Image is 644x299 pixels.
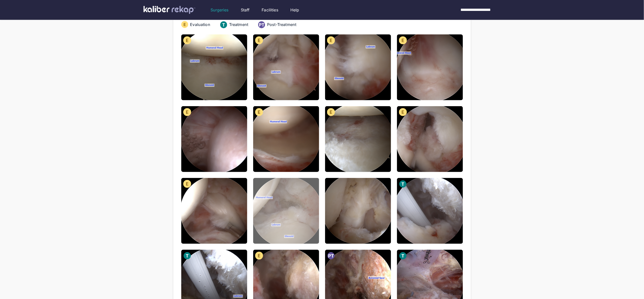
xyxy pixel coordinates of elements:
img: Walters_Charles_69353_ShoulderArthroscopy_2025-10-07-052432_Dr.LyndonGross__Still_006.jpg [253,106,319,172]
img: Walters_Charles_69353_ShoulderArthroscopy_2025-10-07-052432_Dr.LyndonGross__Still_009.jpg [181,178,247,244]
img: evaluation-icon.135c065c.svg [255,36,263,44]
img: evaluation-icon.135c065c.svg [399,108,407,116]
img: evaluation-icon.135c065c.svg [327,36,335,44]
img: Walters_Charles_69353_ShoulderArthroscopy_2025-10-07-052432_Dr.LyndonGross__Still_005.jpg [181,106,247,172]
img: Walters_Charles_69353_ShoulderArthroscopy_2025-10-07-052432_Dr.LyndonGross__Still_008.jpg [397,106,463,172]
span: Post-Treatment [267,22,296,27]
img: Walters_Charles_69353_ShoulderArthroscopy_2025-10-07-052432_Dr.LyndonGross__Still_001.jpg [181,34,247,100]
img: evaluation-icon.135c065c.svg [183,108,191,116]
img: kaliber labs logo [144,6,195,14]
a: Surgeries [211,7,229,13]
img: Walters_Charles_69353_ShoulderArthroscopy_2025-10-07-052432_Dr.LyndonGross__Still_012.jpg [397,178,463,244]
img: Walters_Charles_69353_ShoulderArthroscopy_2025-10-07-052432_Dr.LyndonGross__Still_010.jpg [253,178,319,244]
span: Treatment [229,22,248,27]
img: treatment-icon.9f8bb349.svg [399,252,407,260]
a: Staff [241,7,250,13]
img: Walters_Charles_69353_ShoulderArthroscopy_2025-10-07-052432_Dr.LyndonGross__Still_003.jpg [325,34,391,100]
a: Help [290,7,299,13]
img: evaluation-icon.135c065c.svg [327,108,335,116]
img: evaluation-icon.135c065c.svg [399,36,407,44]
span: Evaluation [190,22,211,27]
img: Walters_Charles_69353_ShoulderArthroscopy_2025-10-07-052432_Dr.LyndonGross__Still_011.jpg [325,178,391,244]
img: Walters_Charles_69353_ShoulderArthroscopy_2025-10-07-052432_Dr.LyndonGross__Still_007.jpg [325,106,391,172]
img: evaluation-icon.135c065c.svg [183,36,191,44]
img: evaluation-icon.135c065c.svg [255,108,263,116]
img: Walters_Charles_69353_ShoulderArthroscopy_2025-10-07-052432_Dr.LyndonGross__Still_002.jpg [253,34,319,100]
img: Walters_Charles_69353_ShoulderArthroscopy_2025-10-07-052432_Dr.LyndonGross__Still_004.jpg [397,34,463,100]
img: post-treatment-icon.f6304ef6.svg [327,252,335,260]
img: evaluation-icon.135c065c.svg [183,180,191,188]
img: evaluation-icon.135c065c.svg [255,252,263,260]
a: Facilities [262,7,278,13]
img: treatment-icon.9f8bb349.svg [183,252,191,260]
img: treatment-icon.9f8bb349.svg [399,180,407,188]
